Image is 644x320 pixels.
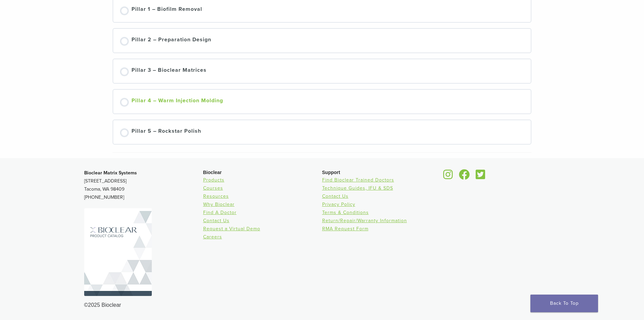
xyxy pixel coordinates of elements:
[322,226,368,232] a: RMA Request Form
[203,226,260,232] a: Request a Virtual Demo
[203,193,229,199] a: Resources
[132,5,202,15] div: Pillar 1 – Biofilm Removal
[203,201,235,207] a: Why Bioclear
[203,234,222,240] a: Careers
[322,177,394,183] a: Find Bioclear Trained Doctors
[530,295,598,312] a: Back To Top
[322,193,349,199] a: Contact Us
[441,173,455,180] a: Bioclear
[203,210,237,215] a: Find A Doctor
[203,218,230,223] a: Contact Us
[120,66,524,76] a: Pillar 3 – Bioclear Matrices
[203,177,224,183] a: Products
[84,208,152,296] img: Bioclear
[322,218,407,223] a: Return/Repair/Warranty Information
[132,36,211,46] div: Pillar 2 – Preparation Design
[120,97,524,107] a: Pillar 4 – Warm Injection Molding
[132,127,201,137] div: Pillar 5 – Rockstar Polish
[474,173,488,180] a: Bioclear
[322,170,340,175] span: Support
[322,201,355,207] a: Privacy Policy
[84,301,560,309] div: ©2025 Bioclear
[84,169,203,201] p: [STREET_ADDRESS] Tacoma, WA 98409 [PHONE_NUMBER]
[203,185,223,191] a: Courses
[120,5,524,15] a: Pillar 1 – Biofilm Removal
[322,185,393,191] a: Technique Guides, IFU & SDS
[322,210,369,215] a: Terms & Conditions
[84,170,137,176] strong: Bioclear Matrix Systems
[120,127,524,137] a: Pillar 5 – Rockstar Polish
[132,66,207,76] div: Pillar 3 – Bioclear Matrices
[203,170,222,175] span: Bioclear
[120,36,524,46] a: Pillar 2 – Preparation Design
[457,173,472,180] a: Bioclear
[132,97,223,107] div: Pillar 4 – Warm Injection Molding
